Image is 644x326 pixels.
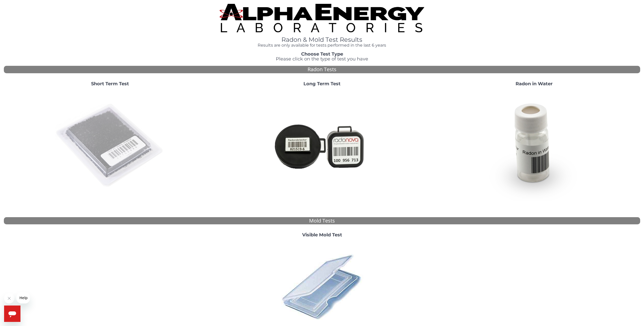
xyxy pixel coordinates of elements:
[276,56,368,62] span: Please click on the type of test you have
[195,43,449,48] h4: Results are only available for tests performed in the last 6 years
[4,293,14,303] iframe: Close message
[195,36,449,43] h1: Radon & Mold Test Results
[4,217,640,225] div: Mold Tests
[302,232,342,238] strong: Visible Mold Test
[16,292,30,303] iframe: Message from company
[4,66,640,73] div: Radon Tests
[479,91,589,201] img: RadoninWater.jpg
[4,306,20,322] iframe: Button to launch messaging window
[301,51,343,57] strong: Choose Test Type
[91,81,129,87] strong: Short Term Test
[55,91,165,201] img: ShortTerm.jpg
[267,91,377,201] img: Radtrak2vsRadtrak3.jpg
[220,4,424,32] img: TightCrop.jpg
[303,81,341,87] strong: Long Term Test
[516,81,553,87] strong: Radon in Water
